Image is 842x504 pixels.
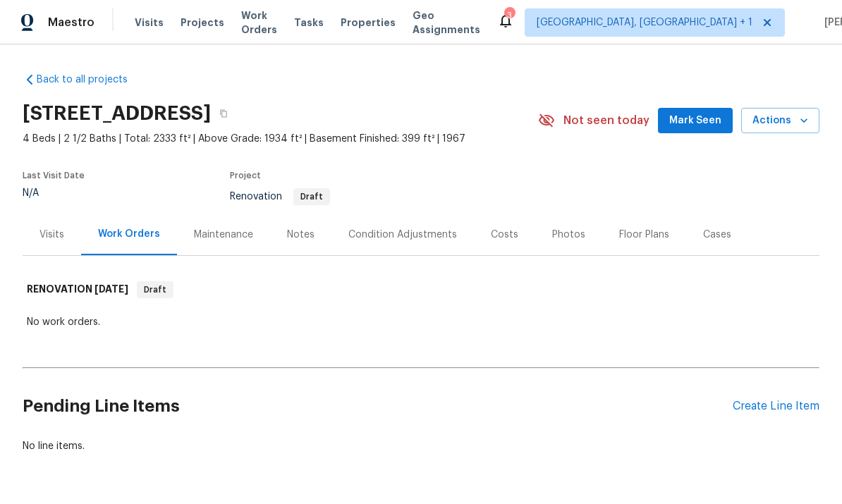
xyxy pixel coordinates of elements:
[241,8,277,37] span: Work Orders
[39,228,64,242] div: Visits
[27,315,815,329] div: No work orders.
[135,16,164,30] span: Visits
[23,188,85,198] div: N/A
[619,228,669,242] div: Floor Plans
[658,108,733,134] button: Mark Seen
[537,16,752,30] span: [GEOGRAPHIC_DATA], [GEOGRAPHIC_DATA] + 1
[413,8,480,37] span: Geo Assignments
[230,192,330,202] span: Renovation
[181,16,224,30] span: Projects
[504,8,514,23] div: 3
[552,228,585,242] div: Photos
[23,106,211,121] h2: [STREET_ADDRESS]
[194,228,253,242] div: Maintenance
[23,171,85,180] span: Last Visit Date
[741,108,819,134] button: Actions
[752,112,808,130] span: Actions
[295,192,329,201] span: Draft
[23,73,158,87] a: Back to all projects
[23,132,538,146] span: 4 Beds | 2 1/2 Baths | Total: 2333 ft² | Above Grade: 1934 ft² | Basement Finished: 399 ft² | 1967
[341,16,396,30] span: Properties
[211,101,236,126] button: Copy Address
[27,281,128,298] h6: RENOVATION
[23,374,733,439] h2: Pending Line Items
[563,113,649,128] span: Not seen today
[230,171,261,180] span: Project
[287,228,315,242] div: Notes
[98,227,160,241] div: Work Orders
[491,228,518,242] div: Costs
[23,439,819,453] div: No line items.
[348,228,457,242] div: Condition Adjustments
[94,284,128,294] span: [DATE]
[48,16,94,30] span: Maestro
[138,283,172,297] span: Draft
[669,112,721,130] span: Mark Seen
[703,228,731,242] div: Cases
[294,18,324,27] span: Tasks
[733,400,819,413] div: Create Line Item
[23,267,819,312] div: RENOVATION [DATE]Draft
